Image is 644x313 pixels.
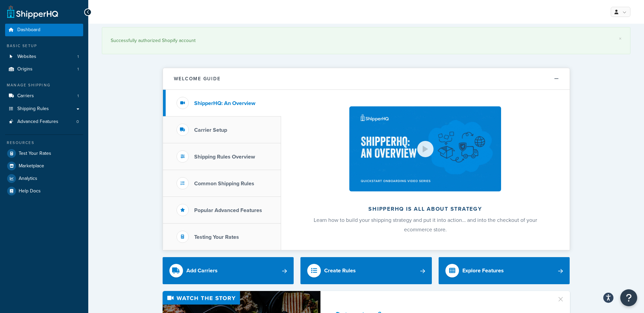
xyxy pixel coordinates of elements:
[17,106,49,112] span: Shipping Rules
[5,116,83,128] a: Advanced Features0
[300,257,432,284] a: Create Rules
[324,266,356,275] div: Create Rules
[349,106,501,191] img: ShipperHQ is all about strategy
[194,181,254,187] h3: Common Shipping Rules
[5,63,83,76] li: Origins
[77,66,79,72] span: 1
[299,206,552,212] h2: ShipperHQ is all about strategy
[5,50,83,63] a: Websites1
[194,154,255,160] h3: Shipping Rules Overview
[5,82,83,88] div: Manage Shipping
[17,119,58,125] span: Advanced Features
[194,207,262,213] h3: Popular Advanced Features
[5,147,83,160] a: Test Your Rates
[194,234,239,240] h3: Testing Your Rates
[194,100,255,106] h3: ShipperHQ: An Overview
[17,54,36,60] span: Websites
[163,68,570,90] button: Welcome Guide
[5,160,83,172] a: Marketplace
[5,172,83,185] a: Analytics
[5,24,83,36] a: Dashboard
[77,93,79,99] span: 1
[77,54,79,60] span: 1
[17,66,33,72] span: Origins
[19,176,37,182] span: Analytics
[194,127,227,133] h3: Carrier Setup
[619,36,622,41] a: ×
[5,43,83,49] div: Basic Setup
[5,185,83,197] a: Help Docs
[5,90,83,102] a: Carriers1
[76,119,79,125] span: 0
[19,188,41,194] span: Help Docs
[314,216,537,233] span: Learn how to build your shipping strategy and put it into action… and into the checkout of your e...
[439,257,570,284] a: Explore Features
[5,50,83,63] li: Websites
[174,76,221,81] h2: Welcome Guide
[17,27,40,33] span: Dashboard
[17,93,34,99] span: Carriers
[19,151,51,156] span: Test Your Rates
[163,257,294,284] a: Add Carriers
[462,266,504,275] div: Explore Features
[620,289,637,306] button: Open Resource Center
[111,36,622,45] div: Successfully authorized Shopify account
[5,63,83,76] a: Origins1
[19,163,44,169] span: Marketplace
[5,103,83,115] a: Shipping Rules
[5,116,83,128] li: Advanced Features
[186,266,218,275] div: Add Carriers
[5,90,83,102] li: Carriers
[5,140,83,146] div: Resources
